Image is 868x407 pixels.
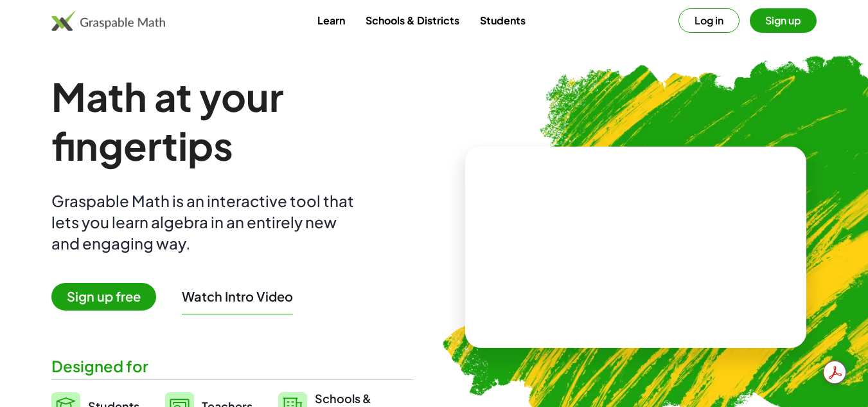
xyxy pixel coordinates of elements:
div: Graspable Math is an interactive tool that lets you learn algebra in an entirely new and engaging... [51,190,360,254]
h1: Math at your fingertips [51,72,414,170]
button: Log in [678,8,740,33]
a: Learn [307,8,355,32]
button: Watch Intro Video [182,288,293,305]
a: Schools & Districts [355,8,470,32]
span: Sign up free [51,283,156,311]
div: Designed for [51,356,414,377]
button: Sign up [750,8,817,33]
video: What is this? This is dynamic math notation. Dynamic math notation plays a central role in how Gr... [539,199,732,295]
a: Students [470,8,536,32]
